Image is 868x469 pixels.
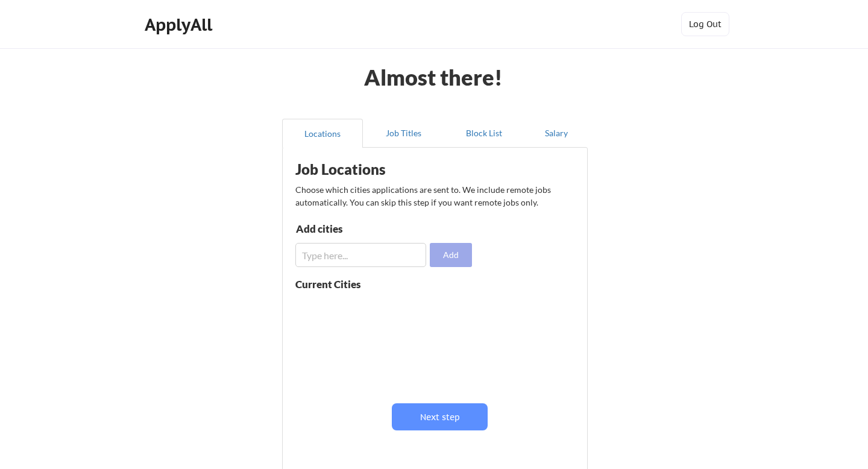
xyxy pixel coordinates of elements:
[524,119,588,148] button: Salary
[350,66,518,88] div: Almost there!
[295,183,573,209] div: Choose which cities applications are sent to. We include remote jobs automatically. You can skip ...
[444,119,524,148] button: Block List
[363,119,444,148] button: Job Titles
[430,243,472,267] button: Add
[296,224,421,234] div: Add cities
[681,12,729,36] button: Log Out
[295,162,447,177] div: Job Locations
[295,279,387,289] div: Current Cities
[145,14,216,35] div: ApplyAll
[295,243,426,267] input: Type here...
[282,119,363,148] button: Locations
[392,403,488,430] button: Next step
